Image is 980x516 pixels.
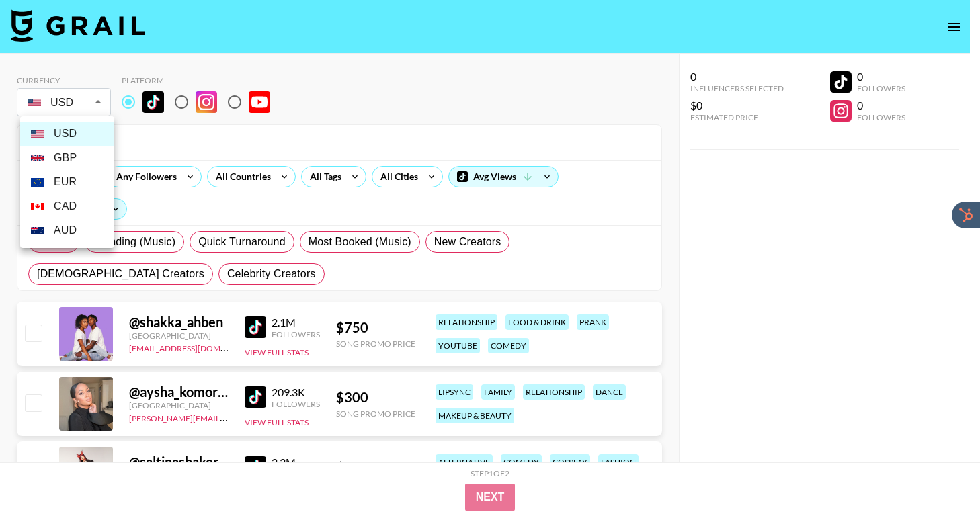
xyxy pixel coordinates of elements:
li: EUR [20,170,114,194]
li: USD [20,122,114,146]
li: AUD [20,218,114,243]
li: CAD [20,194,114,218]
iframe: Drift Widget Chat Controller [913,449,964,500]
li: GBP [20,146,114,170]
